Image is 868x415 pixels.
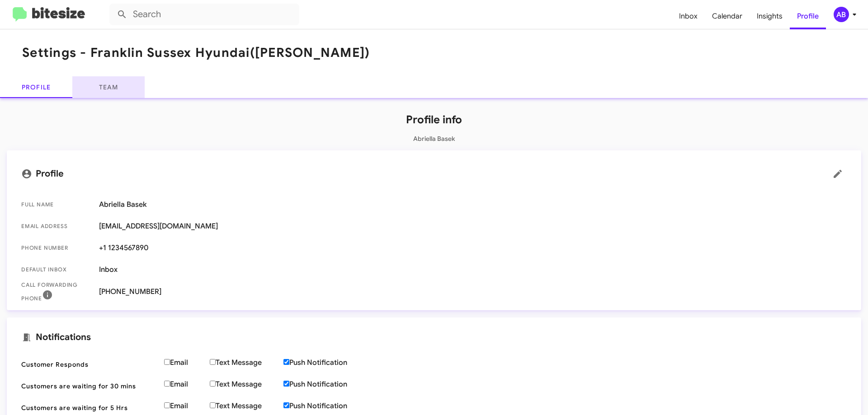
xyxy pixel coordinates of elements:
a: Calendar [705,3,750,29]
span: Call Forwarding Phone [21,280,92,303]
span: [PHONE_NUMBER] [99,287,847,296]
span: Abriella Basek [99,200,847,209]
span: ([PERSON_NAME]) [250,45,370,61]
label: Push Notification [283,380,369,389]
input: Push Notification [283,402,289,408]
a: Insights [750,3,790,29]
input: Email [164,402,170,408]
input: Text Message [210,381,216,387]
span: Phone number [21,243,92,252]
label: Text Message [210,401,283,410]
label: Email [164,380,210,389]
a: Inbox [672,3,705,29]
input: Email [164,381,170,387]
label: Email [164,401,210,410]
label: Push Notification [283,358,369,367]
span: Full Name [21,200,92,209]
label: Text Message [210,358,283,367]
input: Email [164,359,170,365]
span: [EMAIL_ADDRESS][DOMAIN_NAME] [99,222,847,231]
h1: Profile info [7,112,861,127]
span: Customer Responds [21,360,157,369]
span: Customers are waiting for 30 mins [21,382,157,391]
span: Customers are waiting for 5 Hrs [21,403,157,412]
a: Team [72,76,145,98]
input: Push Notification [283,359,289,365]
span: +1 1234567890 [99,243,847,252]
input: Push Notification [283,381,289,387]
div: AB [834,7,849,22]
h1: Settings - Franklin Sussex Hyundai [22,46,370,60]
label: Email [164,358,210,367]
input: Text Message [210,402,216,408]
span: Inbox [99,265,847,274]
button: AB [826,7,858,22]
label: Text Message [210,380,283,389]
mat-card-title: Profile [21,165,847,183]
input: Search [109,4,299,25]
input: Text Message [210,359,216,365]
p: Abriella Basek [7,134,861,143]
span: Email Address [21,222,92,231]
span: Default Inbox [21,265,92,274]
a: Profile [790,3,826,29]
mat-card-title: Notifications [21,332,847,343]
label: Push Notification [283,401,369,410]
